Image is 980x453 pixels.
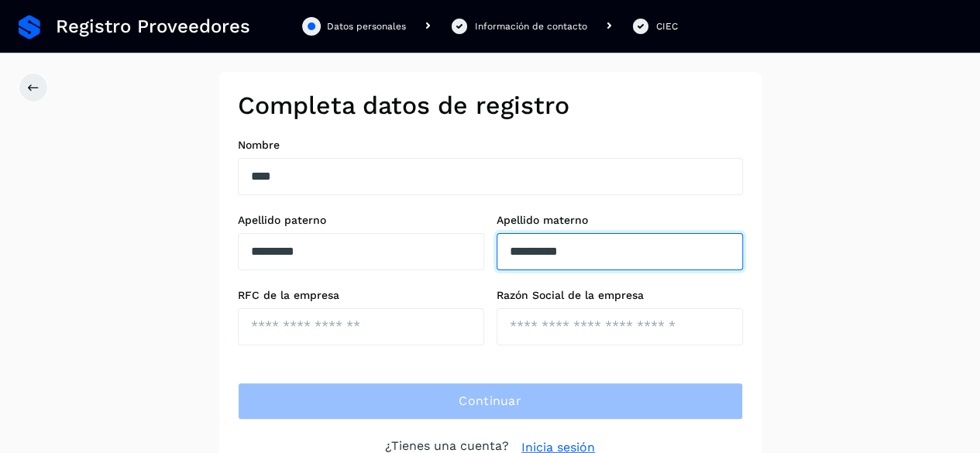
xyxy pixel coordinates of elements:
div: Datos personales [327,19,406,33]
label: Razón Social de la empresa [497,289,743,302]
div: Información de contacto [475,19,587,33]
h2: Completa datos de registro [238,91,743,120]
label: RFC de la empresa [238,289,484,302]
button: Continuar [238,383,743,420]
div: CIEC [656,19,678,33]
span: Continuar [459,393,521,410]
label: Nombre [238,139,743,152]
span: Registro Proveedores [56,15,250,38]
label: Apellido paterno [238,214,484,227]
label: Apellido materno [497,214,743,227]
